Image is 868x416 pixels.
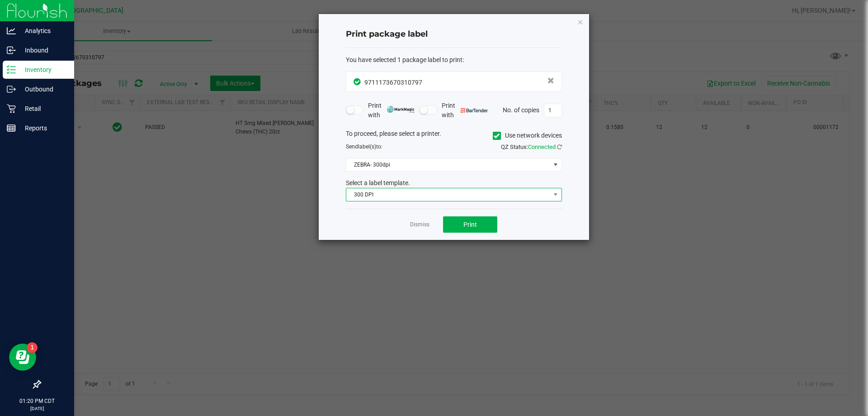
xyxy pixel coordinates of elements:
span: No. of copies [503,106,539,113]
p: 01:20 PM CDT [4,397,70,405]
p: Analytics [16,25,70,36]
p: Inbound [16,45,70,56]
inline-svg: Analytics [7,26,16,35]
span: You have selected 1 package label to print [346,56,462,63]
button: Print [443,216,497,233]
p: [DATE] [4,405,70,412]
p: Retail [16,103,70,114]
span: Print with [442,101,488,120]
div: Select a label template. [339,178,569,188]
p: Inventory [16,64,70,75]
p: Outbound [16,84,70,95]
inline-svg: Inbound [7,46,16,55]
a: Dismiss [410,221,429,229]
div: To proceed, please select a printer. [339,129,569,143]
span: Send to: [346,143,382,150]
inline-svg: Reports [7,124,16,133]
img: bartender.png [461,108,488,113]
div: : [346,55,562,65]
iframe: Resource center unread badge [27,342,38,353]
label: Use network devices [493,131,562,140]
img: mark_magic_cybra.png [387,106,415,113]
inline-svg: Retail [7,104,16,113]
span: ZEBRA- 300dpi [346,158,550,171]
inline-svg: Inventory [7,65,16,74]
iframe: Resource center [9,344,36,371]
span: 300 DPI [346,188,550,201]
span: In Sync [354,77,362,86]
span: Print with [368,101,415,120]
span: Print [463,221,477,228]
span: label(s) [358,143,376,150]
span: QZ Status: [501,143,562,150]
span: 9711173670310797 [364,79,422,86]
span: Connected [528,143,556,150]
p: Reports [16,123,70,134]
h4: Print package label [346,29,562,40]
inline-svg: Outbound [7,85,16,94]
